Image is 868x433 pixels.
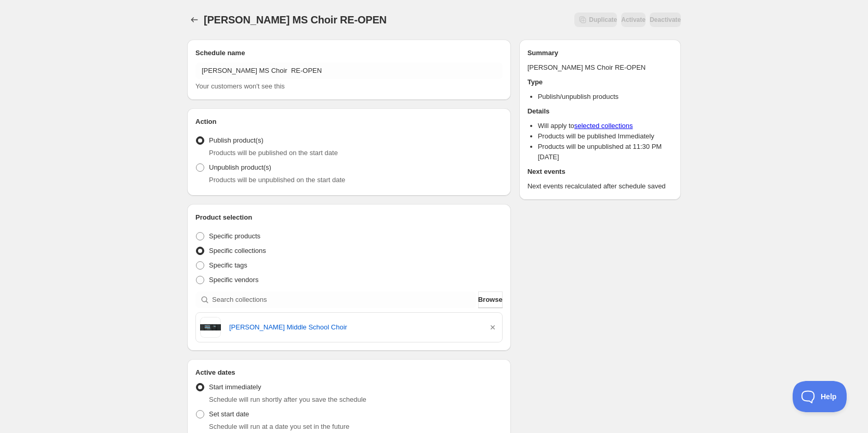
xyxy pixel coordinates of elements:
h2: Summary [528,48,673,58]
span: Schedule will run shortly after you save the schedule [209,396,366,403]
h2: Next events [528,167,673,177]
span: Specific tags [209,261,247,269]
a: [PERSON_NAME] Middle School Choir [229,322,479,333]
h2: Active dates [195,367,503,378]
span: Set start date [209,410,249,418]
span: Browse [478,295,503,305]
h2: Details [528,106,673,117]
li: Will apply to [538,121,673,131]
iframe: Toggle Customer Support [793,381,847,412]
span: Specific collections [209,247,266,254]
p: Next events recalculated after schedule saved [528,181,673,192]
h2: Action [195,117,503,127]
button: Schedules [187,12,202,27]
span: Specific products [209,232,260,240]
span: Specific vendors [209,276,258,284]
span: Products will be published on the start date [209,149,338,157]
span: Unpublish product(s) [209,163,271,171]
input: Search collections [212,291,476,308]
span: Schedule will run at a date you set in the future [209,423,349,430]
span: [PERSON_NAME] MS Choir RE-OPEN [204,14,387,26]
li: Publish/unpublish products [538,92,673,102]
span: Products will be unpublished on the start date [209,176,345,184]
h2: Type [528,77,673,87]
h2: Schedule name [195,48,503,58]
button: Browse [478,291,503,308]
span: Start immediately [209,383,261,391]
span: Publish product(s) [209,136,264,144]
h2: Product selection [195,212,503,223]
span: Your customers won't see this [195,82,285,90]
p: [PERSON_NAME] MS Choir RE-OPEN [528,62,673,73]
li: Products will be published Immediately [538,131,673,142]
li: Products will be unpublished at 11:30 PM [DATE] [538,142,673,162]
a: selected collections [574,122,633,130]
